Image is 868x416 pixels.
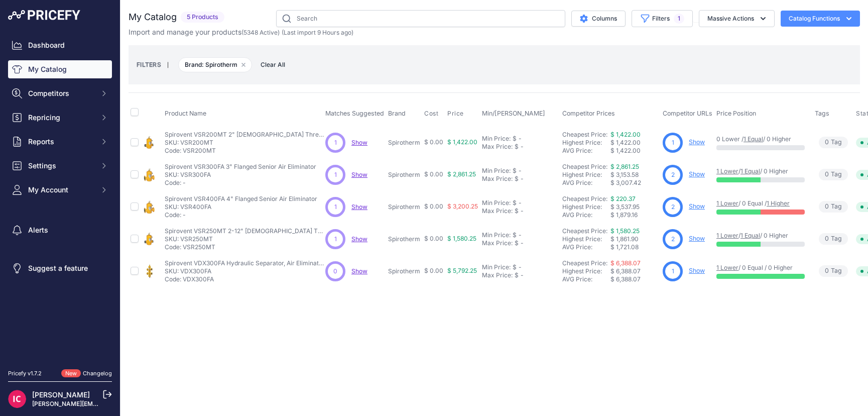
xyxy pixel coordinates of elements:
a: Cheapest Price: [562,227,607,235]
a: Show [689,170,705,178]
div: $ [515,175,519,183]
span: Tag [819,137,848,148]
div: - [517,263,522,271]
span: Cost [424,110,438,118]
div: - [519,239,524,247]
p: SKU: VDX300FA [165,267,325,275]
div: AVG Price: [562,211,610,219]
p: Spirovent VSR300FA 3" Flanged Senior Air Eliminator [165,163,316,171]
div: AVG Price: [562,147,610,155]
a: $ 220.37 [610,195,636,202]
a: $ 6,388.07 [610,259,641,267]
a: Show [689,267,705,274]
div: $ 1,422.00 [610,147,659,155]
a: $ 1,580.25 [610,227,640,235]
p: Spirotherm [388,171,420,179]
button: Cost [424,110,440,118]
div: Highest Price: [562,267,610,275]
a: Cheapest Price: [562,163,607,170]
div: $ [515,143,519,151]
span: Tag [819,233,848,245]
a: Cheapest Price: [562,131,607,138]
a: Show [351,139,367,146]
a: 1 Equal [743,135,763,143]
span: My Account [28,185,94,195]
span: $ 6,388.07 [610,267,641,275]
p: Spirotherm [388,203,420,211]
span: 5 Products [181,12,224,23]
div: Max Price: [482,143,513,151]
a: 1 Equal [740,232,760,239]
div: Highest Price: [562,203,610,211]
button: Competitors [8,84,112,102]
span: 2 [671,202,675,212]
div: - [517,167,522,175]
span: 2 [671,235,675,244]
span: Tag [819,201,848,213]
p: / / 0 Higher [716,232,805,240]
span: Competitor URLs [663,110,712,117]
a: Show [689,235,705,242]
p: Code: - [165,211,317,219]
p: Code: VSR250MT [165,243,325,251]
h2: My Catalog [129,10,177,24]
div: $ [515,239,519,247]
a: Show [351,267,367,275]
p: Spirotherm [388,235,420,243]
button: Columns [571,11,626,27]
span: Brand: Spirotherm [178,57,252,72]
span: (Last import 9 Hours ago) [282,29,353,36]
button: Reports [8,133,112,151]
span: Tags [815,110,829,117]
span: $ 1,422.00 [447,138,477,146]
button: Clear All [256,60,290,70]
div: $ 6,388.07 [610,275,659,283]
span: $ 1,580.25 [447,235,476,242]
p: Spirovent VDX300FA Hydraulic Separator, Air Eliminator, Dirt Separator 3" Flanged [165,259,325,267]
input: Search [276,10,565,27]
button: Repricing [8,109,112,127]
div: Min Price: [482,167,511,175]
a: My Catalog [8,60,112,78]
div: $ 1,879.16 [610,211,659,219]
a: [PERSON_NAME] [32,390,90,399]
a: Dashboard [8,36,112,54]
span: Tag [819,265,848,277]
span: Matches Suggested [325,110,384,117]
a: 1 Lower [716,167,738,175]
span: New [61,369,81,378]
p: Spirotherm [388,139,420,147]
p: Spirotherm [388,267,420,275]
a: Suggest a feature [8,259,112,277]
div: - [517,135,522,143]
p: / 0 Equal / 0 Higher [716,264,805,272]
a: Changelog [83,370,112,377]
span: Show [351,171,367,178]
span: 0 [825,202,829,212]
span: $ 3,537.95 [610,203,640,211]
button: Catalog Functions [781,11,860,27]
div: - [519,207,524,215]
div: Highest Price: [562,171,610,179]
span: $ 3,200.25 [447,202,478,210]
span: $ 0.00 [424,170,443,178]
a: 1 Lower [716,232,738,239]
a: Show [689,202,705,210]
span: Brand [388,110,406,117]
span: 0 [825,234,829,244]
a: 1 Higher [767,199,790,207]
span: 1 [334,202,337,212]
p: Import and manage your products [129,27,353,37]
span: 1 [672,267,674,276]
p: / 0 Equal / [716,199,805,207]
button: Settings [8,157,112,175]
span: 0 [825,266,829,276]
img: Pricefy Logo [8,10,80,20]
span: Show [351,235,367,243]
div: - [519,271,524,279]
span: 1 [674,14,684,24]
div: - [519,143,524,151]
span: Reports [28,137,94,147]
p: Code: - [165,179,316,187]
